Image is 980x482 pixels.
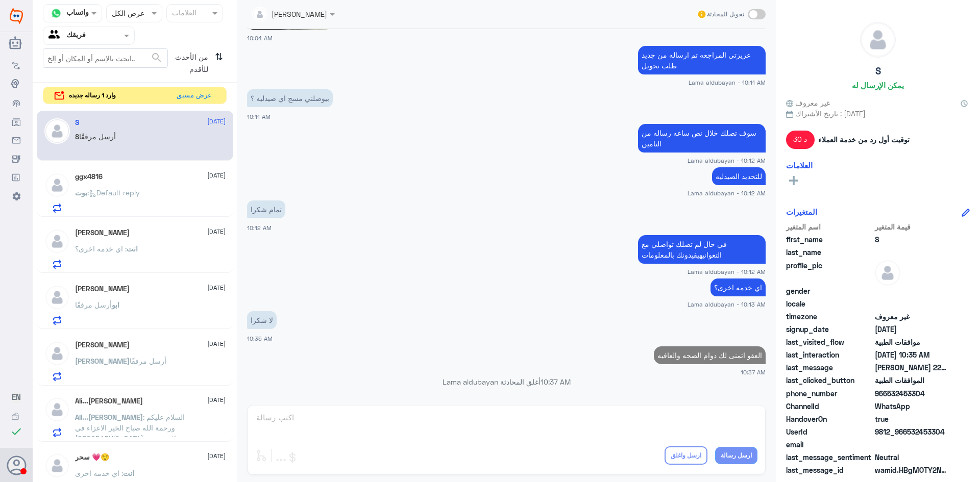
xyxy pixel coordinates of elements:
span: 2025-08-27T06:32:17.061Z [875,324,949,335]
span: 10:12 AM [247,224,272,231]
span: 0 [875,452,949,463]
i: ⇅ [215,48,223,74]
input: ابحث بالإسم أو المكان أو إلخ.. [43,49,167,67]
img: defaultAdmin.png [44,285,70,310]
h5: ggx4816 [75,172,103,181]
h6: يمكن الإرسال له [852,81,904,90]
h5: Ali...ابويوسف [75,397,143,405]
span: null [875,439,949,450]
span: أرسل مرفقًا [130,357,166,365]
img: defaultAdmin.png [44,229,70,254]
h5: S [75,118,79,127]
button: الصورة الشخصية [7,455,26,475]
span: last_clicked_button [786,375,873,386]
h5: ابو فيصل [75,285,130,293]
p: 27/8/2025, 10:12 AM [247,200,285,218]
span: first_name [786,234,873,245]
h6: العلامات [786,161,813,170]
img: whatsapp.png [48,6,64,21]
i: check [10,425,22,438]
span: HandoverOn [786,414,873,424]
span: phone_number [786,388,873,399]
p: 27/8/2025, 10:35 AM [247,311,277,329]
span: [DATE] [207,227,226,236]
button: search [151,49,163,66]
span: انت [127,244,138,253]
span: true [875,414,949,424]
h6: المتغيرات [786,207,817,216]
span: S [875,234,949,245]
span: email [786,439,873,450]
span: Lama aldubayan - 10:12 AM [688,267,766,276]
span: [DATE] [207,395,226,404]
img: defaultAdmin.png [44,172,70,198]
span: Lama aldubayan - 10:11 AM [689,78,766,87]
p: 27/8/2025, 10:12 AM [712,167,766,185]
span: : اي خدمه اخرى [75,469,123,477]
span: [DATE] [207,171,226,180]
span: موافقات الطبية [875,337,949,347]
span: [DATE] [207,451,226,461]
h5: Ahmad Al-Qaisi [75,229,130,237]
span: S [75,132,79,141]
span: ابو [112,300,119,309]
span: غير معروف [875,311,949,322]
span: Ali...[PERSON_NAME] [75,413,143,421]
span: last_message_id [786,465,873,475]
p: 27/8/2025, 10:37 AM [654,346,766,364]
span: wamid.HBgMOTY2NTMyNDUzMzA0FQIAEhgUM0E5MTNCRUMwRUEzRjAwQUJGM0MA [875,465,949,475]
span: : اي خدمه اخرى؟ [75,244,127,253]
span: 10:37 AM [541,377,571,386]
img: defaultAdmin.png [861,22,895,57]
span: قيمة المتغير [875,221,949,232]
span: [DATE] [207,283,226,292]
p: 27/8/2025, 10:13 AM [710,278,766,296]
span: 2025-08-27T07:35:02.352792Z [875,349,949,360]
span: 966532453304 [875,388,949,399]
span: 10:37 AM [741,368,766,376]
span: Lama aldubayan - 10:13 AM [688,300,766,309]
h5: سحر 💗😌 [75,453,109,462]
span: null [875,286,949,296]
span: انت [123,469,134,477]
img: defaultAdmin.png [44,397,70,422]
span: وارد 1 رساله جديده [69,91,116,100]
span: أرسل مرفقًا [75,300,112,309]
span: Lama aldubayan - 10:12 AM [688,156,766,165]
span: 30 د [786,131,815,149]
span: 10:11 AM [247,113,271,120]
span: توقيت أول رد من خدمة العملاء [818,134,910,145]
span: last_message [786,362,873,373]
span: search [151,52,163,64]
img: defaultAdmin.png [44,341,70,366]
span: من الأحدث للأقدم [168,48,211,78]
span: Lama aldubayan - 10:12 AM [688,189,766,197]
span: [DATE] [207,339,226,348]
span: [PERSON_NAME] [75,357,130,365]
button: عرض مسبق [172,87,216,104]
img: defaultAdmin.png [44,453,70,478]
span: signup_date [786,324,873,335]
button: EN [12,392,21,402]
span: EN [12,392,21,401]
span: [DATE] [207,117,226,126]
span: 2 [875,401,949,412]
span: last_interaction [786,349,873,360]
span: ChannelId [786,401,873,412]
span: last_visited_flow [786,337,873,347]
span: تحويل المحادثة [707,10,744,19]
h5: S [875,65,881,77]
span: profile_pic [786,260,873,284]
button: ارسل واغلق [665,446,707,465]
span: 10:35 AM [247,335,273,342]
img: defaultAdmin.png [875,260,900,286]
span: null [875,298,949,309]
button: ارسل رسالة [715,447,757,464]
p: 27/8/2025, 10:12 AM [638,235,766,264]
span: بوت [75,188,87,197]
div: العلامات [170,7,197,20]
p: 27/8/2025, 10:11 AM [638,46,766,74]
p: 27/8/2025, 10:12 AM [638,124,766,153]
span: 10:04 AM [247,35,273,41]
p: 27/8/2025, 10:11 AM [247,89,333,107]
